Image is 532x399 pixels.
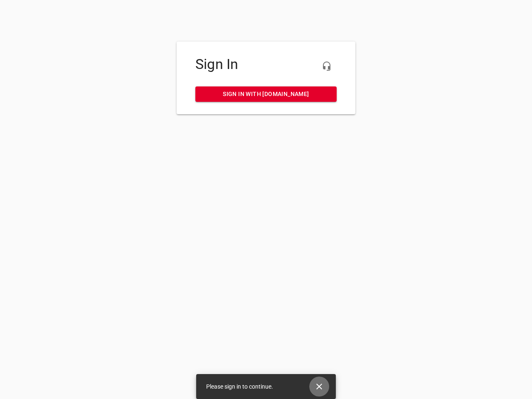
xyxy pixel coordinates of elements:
[195,56,337,73] h4: Sign In
[350,94,526,393] iframe: Chat
[309,377,329,397] button: Close
[206,383,273,390] span: Please sign in to continue.
[195,86,337,102] a: Sign in with [DOMAIN_NAME]
[202,89,330,99] span: Sign in with [DOMAIN_NAME]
